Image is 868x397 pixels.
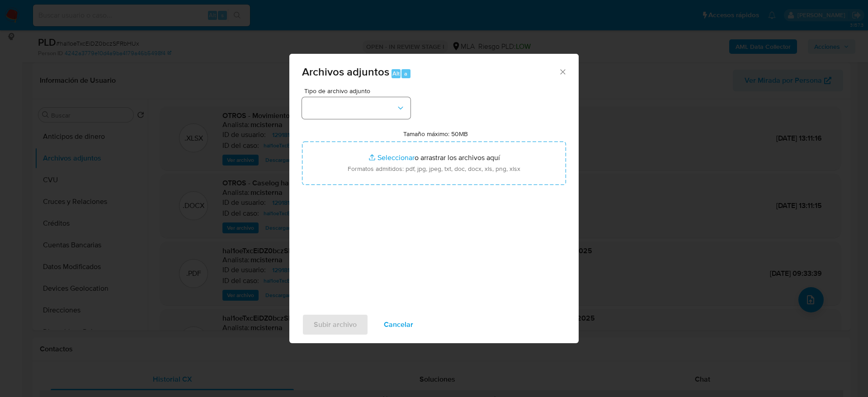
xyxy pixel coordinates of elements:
[372,314,425,336] button: Cancelar
[404,69,407,78] span: a
[392,69,400,78] span: Alt
[384,315,413,335] span: Cancelar
[403,130,468,138] label: Tamaño máximo: 50MB
[558,67,566,76] button: Cerrar
[304,88,413,94] span: Tipo de archivo adjunto
[302,64,389,80] span: Archivos adjuntos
